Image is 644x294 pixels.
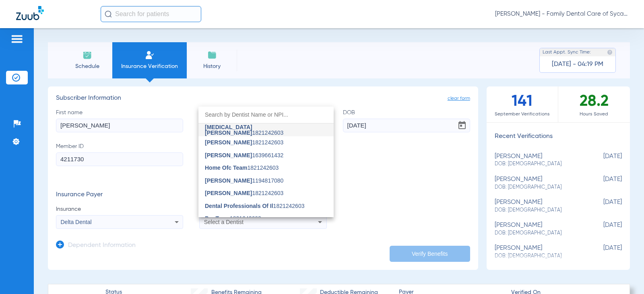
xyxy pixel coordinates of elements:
[205,203,273,209] span: Dental Professionals Of Il
[205,152,283,158] span: 1639661432
[205,216,261,222] span: 1821242603
[205,191,283,196] span: 1821242603
[205,165,279,171] span: 1821242603
[205,216,230,222] span: Psr Team
[198,107,334,123] input: dropdown search
[205,178,283,183] span: 1194817080
[205,124,252,136] span: [MEDICAL_DATA][PERSON_NAME]
[205,165,248,171] span: Home Ofc Team
[205,190,252,197] span: [PERSON_NAME]
[205,124,327,136] span: 1821242603
[205,140,283,146] span: 1821242603
[205,177,252,184] span: [PERSON_NAME]
[205,203,304,209] span: 1821242603
[205,152,252,158] span: [PERSON_NAME]
[205,140,252,146] span: [PERSON_NAME]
